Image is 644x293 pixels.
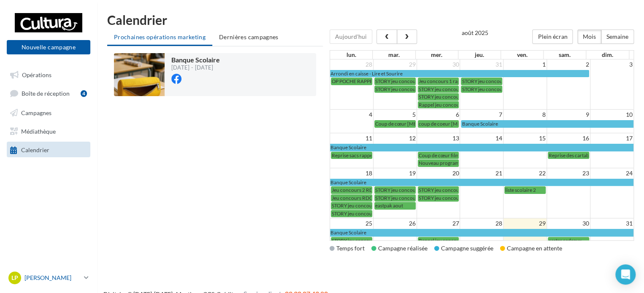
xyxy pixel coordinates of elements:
span: Rappel jeu concours 1 [419,102,468,108]
div: 4 [81,90,87,97]
span: Rappel jeu concours 2 : sac à dos [419,237,490,244]
td: 30 [547,218,590,229]
th: mar. [373,51,415,59]
a: Banque Scolaire [330,229,633,236]
button: Nouvelle campagne [7,40,90,54]
span: STORY jeu concours 2 : sac à dos (4) [332,237,410,244]
span: Opérations [22,71,51,78]
span: Reprise des cartables [549,152,595,159]
a: Jeu concours 2 RDC : sac à dos [331,186,372,194]
td: 14 [460,133,503,144]
a: STORY jeu concours liste sco [374,78,416,85]
span: eastpak aout [375,202,403,209]
a: Nouveau programme de fidélité - Cours [418,159,459,167]
td: 19 [373,168,417,178]
th: dim. [586,51,629,59]
button: Semaine [601,30,634,44]
td: 4 [330,110,373,120]
td: 5 [373,110,417,120]
a: Reprise sacs rappel [331,152,372,159]
span: STORY jeu concours liste sco [375,78,438,84]
div: [DATE] - [DATE] [171,65,220,70]
span: Jeu concours RDC 2 : sac à dos [332,195,399,201]
td: 29 [373,59,417,70]
span: Coup de cœur [MEDICAL_DATA] bougies [375,121,466,127]
a: Banque Scolaire [461,120,633,127]
span: Banque Scolaire [330,179,366,185]
button: Aujourd'hui [330,30,372,44]
a: OP POCHE RAPPEL 2025 [331,78,372,85]
span: STORY jeu concours liste sco 3 [462,86,528,92]
a: STORY jeu concours 2 : sac à dos (4) [331,237,372,244]
span: Banque Scolaire [330,229,366,236]
h1: Calendrier [107,13,634,26]
a: cartes cadeaux [548,237,589,244]
td: 7 [460,110,503,120]
td: 18 [330,168,373,178]
td: 23 [547,168,590,178]
span: Arrondi en caisse - Lire et Sourire [330,70,403,77]
button: Plein écran [532,30,573,44]
span: STORY jeu concours liste sco [375,86,438,92]
td: 2 [547,59,590,70]
h2: août 2025 [461,30,488,36]
a: STORY jeu concours 2 : sac à dos (2) [374,186,416,194]
td: 29 [503,218,547,229]
span: STORY jeu concours 2 : sac à dos (3) [419,187,497,193]
td: 10 [590,110,633,120]
td: 28 [330,59,373,70]
td: 21 [460,168,503,178]
div: Campagne suggérée [434,244,493,253]
td: 25 [330,218,373,229]
button: Mois [577,30,601,44]
span: STORY jeu concours liste sco 2 [419,86,485,92]
span: Jeu concours 1 rappel - copie [419,78,483,84]
a: Banque Scolaire [330,179,633,186]
a: coup de coeur [MEDICAL_DATA] [418,120,459,127]
td: 26 [373,218,417,229]
td: 15 [503,133,547,144]
span: STORY jeu concours 2 : sac à dos [332,202,403,209]
div: Campagne en attente [500,244,562,253]
a: Coup de cœur film [418,152,459,159]
a: Rappel jeu concours 2 : sac à dos [418,237,459,244]
td: 16 [547,133,590,144]
span: STORY jeu concours liste sco 3 [462,78,528,84]
span: coup de coeur [MEDICAL_DATA] [419,121,492,127]
td: 3 [590,59,633,70]
td: 28 [460,218,503,229]
td: 24 [590,168,633,178]
a: Jeu concours RDC 2 : sac à dos [331,194,372,202]
span: Jeu concours 2 RDC : sac à dos [332,187,399,193]
td: 22 [503,168,547,178]
span: Banque Scolaire [171,56,220,64]
a: STORY jeu concours liste sco 3 [461,78,502,85]
span: Dernières campagnes [219,33,279,40]
span: STORY jeu concours 2 : sac à dos (2) [375,187,453,193]
a: Médiathèque [5,123,92,138]
td: 6 [417,110,460,120]
span: Médiathèque [21,127,56,134]
a: STORY jeu concours liste sco [374,86,416,93]
span: Banque Scolaire [462,121,498,127]
td: 12 [373,133,417,144]
td: 9 [547,110,590,120]
a: Opérations [5,67,92,82]
td: 30 [417,59,460,70]
td: 11 [330,133,373,144]
td: 17 [590,133,633,144]
span: Prochaines opérations marketing [114,33,206,40]
td: 8 [503,110,547,120]
a: STORY jeu concours liste sco 2 [418,93,459,100]
a: STORY jeu concours 2 : sac à dos (3) [418,186,459,194]
a: STORY jeu concours 2 : sac à dos (3) [418,194,459,202]
div: Temps fort [330,244,365,253]
span: Boîte de réception [22,90,70,97]
td: 27 [417,218,460,229]
td: 13 [417,133,460,144]
span: Calendrier [21,146,49,153]
th: ven. [501,51,543,59]
div: Open Intercom Messenger [615,264,636,285]
a: STORY jeu concours : sac à dos (2) [374,194,416,202]
span: Campagnes [21,109,51,116]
